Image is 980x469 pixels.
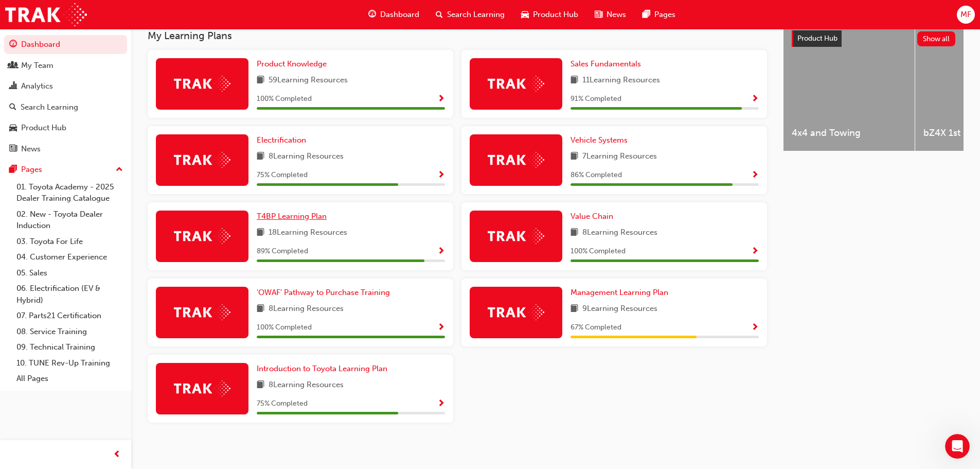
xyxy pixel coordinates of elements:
button: Show Progress [437,321,445,334]
a: Analytics [4,77,127,96]
span: 8 Learning Resources [582,227,657,239]
span: book-icon [257,74,264,87]
span: up-icon [116,163,123,177]
span: search-icon [436,8,443,21]
span: book-icon [571,150,578,163]
span: Product Hub [797,34,838,43]
span: guage-icon [368,8,376,21]
img: Trak [174,228,230,244]
span: car-icon [521,8,529,21]
a: Dashboard [4,35,127,54]
a: Product Hub [4,118,127,137]
span: Sales Fundamentals [571,59,641,68]
span: chart-icon [9,82,17,91]
span: Show Progress [437,171,445,180]
a: All Pages [12,371,127,387]
span: pages-icon [9,165,17,175]
span: 59 Learning Resources [269,74,348,87]
button: Pages [4,160,127,179]
span: book-icon [257,379,264,392]
a: Vehicle Systems [571,134,632,146]
span: Show Progress [437,247,445,256]
a: 03. Toyota For Life [12,234,127,250]
span: 7 Learning Resources [582,150,657,163]
a: 09. Technical Training [12,339,127,355]
a: Trak [5,3,87,26]
span: news-icon [9,145,17,154]
div: Search Learning [21,101,78,113]
a: 06. Electrification (EV & Hybrid) [12,281,127,308]
h3: My Learning Plans [148,30,767,42]
a: Introduction to Toyota Learning Plan [257,363,391,375]
span: 86 % Completed [571,169,622,181]
button: Show all [917,31,956,46]
a: 04. Customer Experience [12,249,127,265]
a: guage-iconDashboard [360,4,427,25]
span: Show Progress [437,95,445,104]
img: Trak [488,152,544,168]
span: 8 Learning Resources [269,150,344,163]
span: 8 Learning Resources [269,303,344,316]
a: 01. Toyota Academy - 2025 Dealer Training Catalogue [12,179,127,206]
a: 07. Parts21 Certification [12,308,127,324]
span: 4x4 and Towing [792,127,906,139]
button: Show Progress [437,169,445,182]
span: MF [960,9,971,21]
span: guage-icon [9,40,17,49]
span: 75 % Completed [257,398,308,410]
span: book-icon [257,303,264,316]
a: 05. Sales [12,265,127,281]
button: Show Progress [751,169,759,182]
span: book-icon [257,227,264,239]
a: Product HubShow all [792,30,955,47]
span: people-icon [9,61,17,71]
a: 10. TUNE Rev-Up Training [12,355,127,371]
a: T4BP Learning Plan [257,211,331,222]
img: Trak [488,76,544,92]
a: Management Learning Plan [571,287,672,299]
a: 02. New - Toyota Dealer Induction [12,206,127,234]
span: 18 Learning Resources [269,227,347,239]
button: MF [957,6,975,24]
span: Show Progress [751,323,759,333]
span: search-icon [9,103,16,112]
span: Show Progress [437,323,445,333]
a: search-iconSearch Learning [427,4,513,25]
span: News [607,9,626,21]
span: Electrification [257,135,306,145]
img: Trak [174,304,230,320]
a: My Team [4,56,127,75]
span: Product Hub [533,9,578,21]
div: News [21,143,41,155]
a: Sales Fundamentals [571,58,645,70]
a: car-iconProduct Hub [513,4,586,25]
span: car-icon [9,124,17,133]
a: 08. Service Training [12,324,127,340]
span: book-icon [571,303,578,316]
span: pages-icon [643,8,650,21]
span: book-icon [571,227,578,239]
span: T4BP Learning Plan [257,212,327,221]
img: Trak [488,228,544,244]
span: 'OWAF' Pathway to Purchase Training [257,288,390,297]
span: 11 Learning Resources [582,74,660,87]
a: news-iconNews [586,4,634,25]
a: pages-iconPages [634,4,684,25]
a: 4x4 and Towing [783,22,915,151]
span: Product Knowledge [257,59,327,68]
span: Search Learning [447,9,505,21]
span: book-icon [257,150,264,163]
span: 100 % Completed [257,322,312,334]
a: Electrification [257,134,310,146]
div: Pages [21,164,42,176]
span: 100 % Completed [571,246,626,257]
span: Show Progress [437,399,445,409]
iframe: Intercom live chat [945,434,970,459]
span: news-icon [595,8,602,21]
button: Show Progress [437,397,445,410]
span: Pages [654,9,675,21]
button: Show Progress [437,93,445,106]
span: 75 % Completed [257,169,308,181]
span: 8 Learning Resources [269,379,344,392]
